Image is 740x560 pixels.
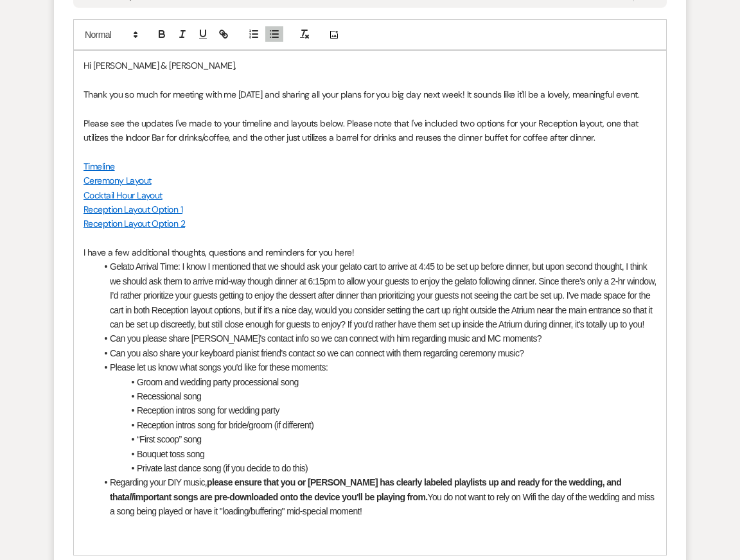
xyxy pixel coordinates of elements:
em: all [125,492,134,502]
li: Bouquet toss song [96,447,656,461]
li: Private last dance song (if you decide to do this) [96,461,656,475]
a: Timeline [84,161,115,172]
strong: please ensure that you or [PERSON_NAME] has clearly labeled playlists up and ready for the weddin... [110,477,623,502]
li: Recessional song [96,389,656,403]
p: Please see the updates I've made to your timeline and layouts below. Please note that I've includ... [84,116,656,145]
li: Groom and wedding party processional song [96,375,656,389]
a: Ceremony Layout [84,175,152,186]
li: Regarding your DIY music, You do not want to rely on Wifi the day of the wedding and miss a song ... [96,475,656,518]
li: Gelato Arrival Time: I know I mentioned that we should ask your gelato cart to arrive at 4:45 to ... [96,259,656,331]
li: Reception intros song for bride/groom (if different) [96,418,656,432]
li: “First scoop” song [96,432,656,446]
li: Can you please share [PERSON_NAME]'s contact info so we can connect with him regarding music and ... [96,331,656,346]
a: Reception Layout Option 1 [84,204,182,215]
li: Reception intros song for wedding party [96,403,656,417]
a: Cocktail Hour Layout [84,189,163,201]
a: Reception Layout Option 2 [84,218,185,229]
p: Thank you so much for meeting with me [DATE] and sharing all your plans for you big day next week... [84,87,656,101]
p: Hi [PERSON_NAME] & [PERSON_NAME], [84,58,656,73]
p: I have a few additional thoughts, questions and reminders for you here! [84,245,656,259]
li: Please let us know what songs you'd like for these moments: [96,360,656,374]
li: Can you also share your keyboard pianist friend's contact so we can connect with them regarding c... [96,346,656,360]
